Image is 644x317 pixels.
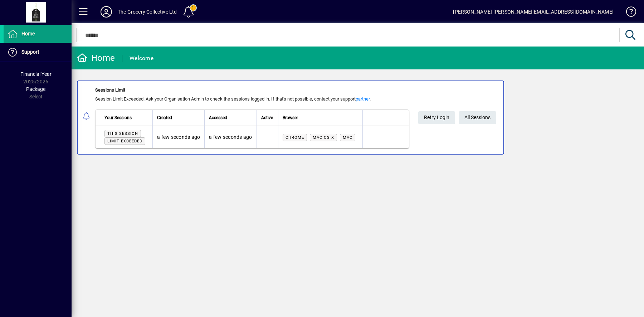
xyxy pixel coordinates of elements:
span: Limit exceeded [107,139,142,143]
span: Support [21,49,39,55]
span: Your Sessions [104,114,132,122]
a: All Sessions [459,111,496,124]
span: This session [107,131,138,136]
a: partner [356,96,370,102]
div: Sessions Limit [95,87,409,94]
app-alert-notification-menu-item: Sessions Limit [72,81,644,155]
span: Financial Year [20,71,52,77]
button: Retry Login [418,111,455,124]
div: Welcome [130,53,153,64]
span: Chrome [286,135,304,140]
span: Mac [343,135,352,140]
div: Session Limit Exceeded. Ask your Organisation Admin to check the sessions logged in. If that's no... [95,96,409,103]
span: Active [261,114,273,122]
div: [PERSON_NAME] [PERSON_NAME][EMAIL_ADDRESS][DOMAIN_NAME] [453,6,614,18]
span: Mac OS X [313,135,334,140]
span: Home [21,31,35,36]
span: Accessed [209,114,227,122]
span: Browser [283,114,298,122]
button: Profile [95,5,118,18]
span: Package [26,86,45,92]
span: Created [157,114,172,122]
span: All Sessions [464,112,491,123]
td: a few seconds ago [152,126,204,148]
a: Support [4,43,72,61]
div: The Grocery Collective Ltd [118,6,177,18]
span: Retry Login [424,112,449,123]
a: Knowledge Base [621,1,635,25]
div: Home [77,52,115,64]
td: a few seconds ago [204,126,256,148]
